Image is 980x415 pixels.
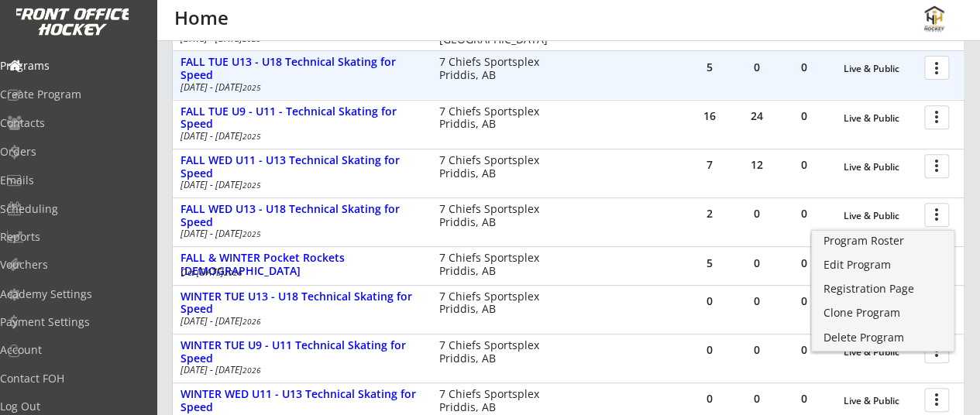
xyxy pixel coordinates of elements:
div: 12 [734,159,780,170]
div: FALL WED U11 - U13 Technical Skating for Speed [181,154,422,180]
button: more_vert [924,154,949,178]
div: FALL TUE U9 - U11 - Technical Skating for Speed [181,105,422,132]
div: 7 Chiefs Sportsplex Priddis, AB [438,290,560,317]
a: Edit Program [812,255,954,278]
div: FALL TUE U13 - U18 Technical Skating for Speed [181,56,422,82]
div: 0 [781,159,827,170]
div: 0 [734,345,780,355]
em: 2026 [242,365,261,376]
div: 0 [781,393,827,404]
div: 0 [781,111,827,122]
button: more_vert [924,388,949,412]
div: [DATE] - [DATE] [181,317,418,326]
em: 2025 [242,33,261,44]
div: 0 [686,393,733,404]
button: more_vert [924,56,949,80]
div: 7 Chiefs Sportsplex Priddis, AB [438,154,560,180]
div: 0 [734,393,780,404]
div: 24 [734,111,780,122]
div: WINTER TUE U9 - U11 Technical Skating for Speed [181,339,422,365]
div: [DATE] - [DATE] [181,132,418,141]
div: [DATE] - [DATE] [181,34,418,43]
div: Delete Program [824,332,943,343]
div: Live & Public [844,211,916,221]
div: 5 [686,62,733,73]
div: 7 Chiefs Sportsplex Priddis, AB [438,105,560,132]
div: 2 [686,208,733,219]
div: 7 Chiefs Sportsplex Priddis, AB [438,56,560,82]
em: 2026 [224,267,242,278]
button: more_vert [924,203,949,227]
div: [GEOGRAPHIC_DATA] [GEOGRAPHIC_DATA], [GEOGRAPHIC_DATA] [438,7,560,46]
div: [DATE] - [DATE] [181,229,418,238]
div: 0 [781,62,827,73]
div: Live & Public [844,113,916,124]
em: 2025 [242,131,261,142]
div: 0 [734,62,780,73]
div: 0 [686,345,733,355]
div: [DATE] - [DATE] [181,83,418,92]
div: FALL & WINTER Pocket Rockets [DEMOGRAPHIC_DATA] [181,252,422,278]
div: 7 Chiefs Sportsplex Priddis, AB [438,203,560,229]
div: Live & Public [844,396,916,406]
div: Live & Public [844,347,916,358]
div: Edit Program [824,259,943,270]
div: [DATE] - [DATE] [181,180,418,190]
div: 0 [781,345,827,355]
div: Live & Public [844,63,916,74]
a: Program Roster [812,231,954,254]
div: 5 [686,258,733,269]
em: 2025 [242,82,261,93]
div: WINTER TUE U13 - U18 Technical Skating for Speed [181,290,422,317]
div: 0 [734,296,780,307]
div: FALL WED U13 - U18 Technical Skating for Speed [181,203,422,229]
div: Live & Public [844,162,916,173]
div: 0 [781,208,827,219]
div: 7 [686,159,733,170]
div: 0 [686,296,733,307]
div: Program Roster [824,235,943,246]
a: Registration Page [812,279,954,302]
em: 2025 [242,180,261,190]
div: WINTER WED U11 - U13 Technical Skating for Speed [181,388,422,414]
div: Oct [DATE] [181,268,418,277]
div: 7 Chiefs Sportsplex Priddis, AB [438,339,560,365]
div: 0 [734,208,780,219]
em: 2026 [242,316,261,327]
div: [DATE] - [DATE] [181,365,418,375]
em: 2025 [242,228,261,239]
div: 0 [781,296,827,307]
div: 0 [781,258,827,269]
div: Clone Program [824,307,943,318]
button: more_vert [924,105,949,129]
div: Registration Page [824,283,943,294]
div: 7 Chiefs Sportsplex Priddis, AB [438,252,560,278]
div: 16 [686,111,733,122]
div: 7 Chiefs Sportsplex Priddis, AB [438,388,560,414]
div: 0 [734,258,780,269]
